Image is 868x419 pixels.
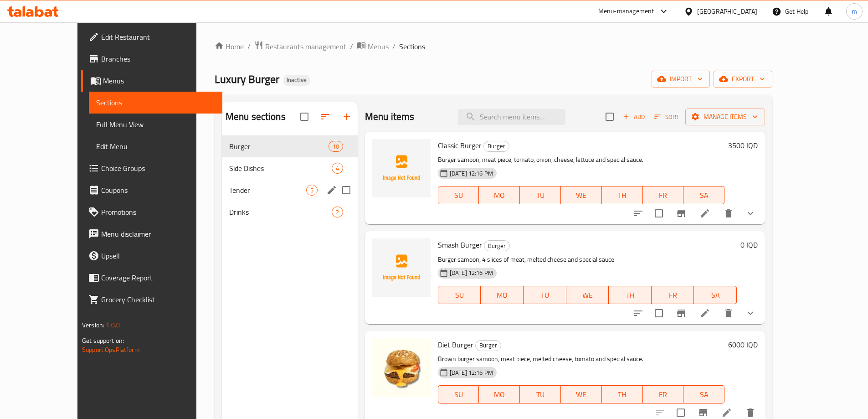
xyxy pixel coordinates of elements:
[479,186,520,204] button: MO
[81,48,222,70] a: Branches
[82,319,104,331] span: Version:
[89,92,222,114] a: Sections
[438,139,482,152] span: Classic Burger
[81,26,222,48] a: Edit Restaurant
[442,388,476,401] span: SU
[89,135,222,157] a: Edit Menu
[101,53,215,64] span: Branches
[648,110,685,124] span: Sort items
[655,289,691,302] span: FR
[215,69,279,89] span: Luxury Burger
[372,238,431,297] img: Smash Burger
[484,240,510,251] div: Burger
[226,110,286,124] h2: Menu sections
[484,241,509,251] span: Burger
[524,388,557,401] span: TU
[481,286,524,304] button: MO
[647,189,680,202] span: FR
[728,139,758,152] h6: 3500 IQD
[368,41,389,52] span: Menus
[694,286,737,304] button: SA
[484,141,509,151] span: Burger
[721,73,765,85] span: export
[446,169,497,178] span: [DATE] 12:16 PM
[685,109,765,125] button: Manage items
[283,76,310,84] span: Inactive
[81,70,222,92] a: Menus
[229,163,332,174] div: Side Dishes
[332,208,343,217] span: 2
[520,186,561,204] button: TU
[606,189,639,202] span: TH
[643,385,684,403] button: FR
[438,238,482,252] span: Smash Burger
[714,71,772,88] button: export
[600,107,619,126] span: Select section
[325,183,339,197] button: edit
[740,202,761,224] button: show more
[336,106,358,128] button: Add section
[306,185,318,196] div: items
[442,189,476,202] span: SU
[561,385,602,403] button: WE
[687,189,721,202] span: SA
[602,186,643,204] button: TH
[442,289,478,302] span: SU
[350,41,353,52] li: /
[283,75,310,86] div: Inactive
[89,114,222,135] a: Full Menu View
[652,71,710,88] button: import
[229,141,329,152] span: Burger
[222,135,358,157] div: Burger10
[683,186,724,204] button: SA
[399,41,425,52] span: Sections
[721,407,732,418] a: Edit menu item
[229,185,306,196] span: Tender
[602,385,643,403] button: TH
[693,111,758,123] span: Manage items
[332,163,343,174] div: items
[222,201,358,223] div: Drinks2
[307,186,317,195] span: 5
[619,110,648,124] span: Add item
[446,269,497,277] span: [DATE] 12:16 PM
[458,109,565,125] input: search
[652,110,682,124] button: Sort
[81,201,222,223] a: Promotions
[683,385,724,403] button: SA
[438,385,479,403] button: SU
[740,302,761,324] button: show more
[561,186,602,204] button: WE
[649,304,668,323] span: Select to update
[612,289,648,302] span: TH
[96,119,215,130] span: Full Menu View
[670,302,692,324] button: Branch-specific-item
[697,6,757,16] div: [GEOGRAPHIC_DATA]
[483,189,516,202] span: MO
[654,112,679,122] span: Sort
[479,385,520,403] button: MO
[254,41,346,52] a: Restaurants management
[82,344,140,356] a: Support.OpsPlatform
[659,73,703,85] span: import
[81,223,222,245] a: Menu disclaimer
[81,267,222,289] a: Coverage Report
[483,388,516,401] span: MO
[101,31,215,42] span: Edit Restaurant
[718,202,740,224] button: delete
[647,388,680,401] span: FR
[222,179,358,201] div: Tender5edit
[372,338,431,397] img: Diet Burger
[566,286,609,304] button: WE
[524,189,557,202] span: TU
[520,385,561,403] button: TU
[265,41,346,52] span: Restaurants management
[643,186,684,204] button: FR
[670,202,692,224] button: Branch-specific-item
[438,154,724,166] p: Burger samoon, meat piece, tomato, onion, cheese, lettuce and special sauce.
[357,41,389,52] a: Menus
[106,319,120,331] span: 1.0.0
[101,228,215,239] span: Menu disclaimer
[96,97,215,108] span: Sections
